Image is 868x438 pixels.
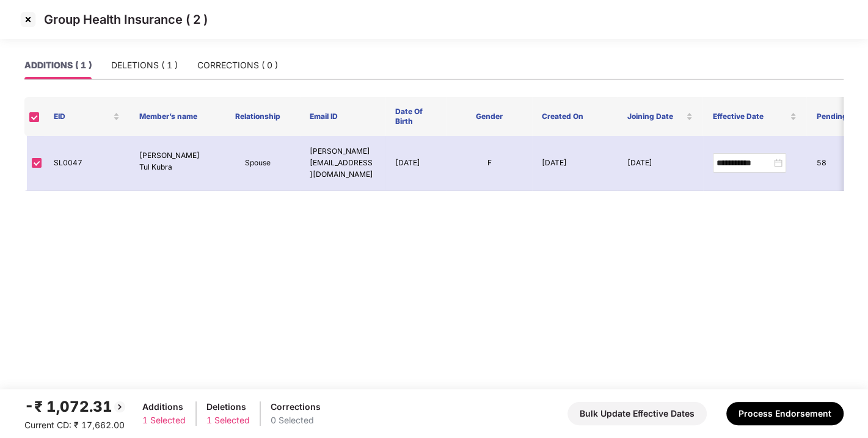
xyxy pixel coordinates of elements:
span: Effective Date [712,112,787,121]
div: Deletions [206,400,250,414]
td: [PERSON_NAME][EMAIL_ADDRESS][DOMAIN_NAME] [300,136,385,191]
th: Gender [447,97,532,136]
button: Process Endorsement [726,402,844,425]
div: DELETIONS ( 1 ) [111,59,178,72]
div: -₹ 1,072.31 [24,395,127,418]
th: EID [44,97,129,136]
p: Group Health Insurance ( 2 ) [44,12,208,27]
div: Corrections [271,400,321,414]
span: EID [54,112,111,121]
div: ADDITIONS ( 1 ) [24,59,92,72]
div: 0 Selected [271,414,321,427]
div: 1 Selected [142,414,186,427]
th: Email ID [300,97,385,136]
span: Joining Date [627,112,684,121]
span: Current CD: ₹ 17,662.00 [24,420,125,430]
th: Relationship [215,97,301,136]
td: F [447,136,532,191]
div: Additions [142,400,186,414]
div: CORRECTIONS ( 0 ) [197,59,278,72]
td: [DATE] [532,136,618,191]
button: Bulk Update Effective Dates [567,402,707,425]
th: Effective Date [702,97,806,136]
img: svg+xml;base64,PHN2ZyBpZD0iQ3Jvc3MtMzJ4MzIiIHhtbG5zPSJodHRwOi8vd3d3LnczLm9yZy8yMDAwL3N2ZyIgd2lkdG... [18,10,38,29]
th: Date Of Birth [385,97,447,136]
th: Joining Date [618,97,703,136]
th: Member’s name [129,97,215,136]
td: Spouse [215,136,301,191]
th: Created On [532,97,618,136]
p: [PERSON_NAME] Tul Kubra [139,150,205,173]
td: SL0047 [44,136,129,191]
td: [DATE] [385,136,447,191]
img: svg+xml;base64,PHN2ZyBpZD0iQmFjay0yMHgyMCIgeG1sbnM9Imh0dHA6Ly93d3cudzMub3JnLzIwMDAvc3ZnIiB3aWR0aD... [112,400,127,414]
td: [DATE] [618,136,703,191]
div: 1 Selected [206,414,250,427]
